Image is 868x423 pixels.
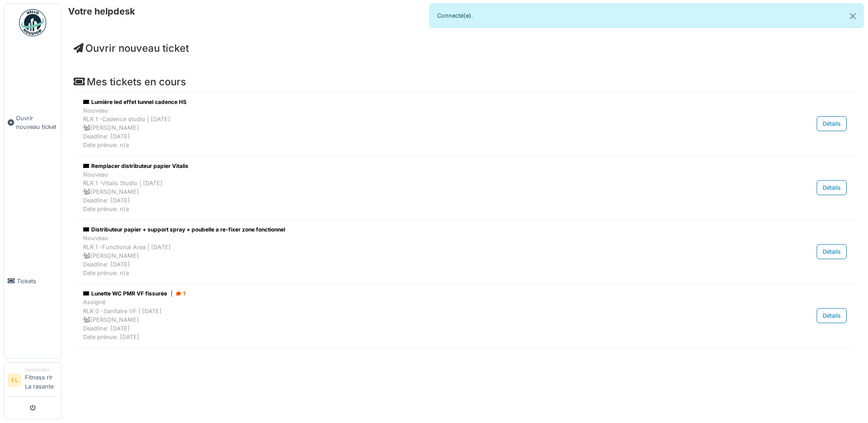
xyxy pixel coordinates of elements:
[81,287,849,344] a: Lunette WC PMR VF fissurée| 1 AssignéRLR 0 -Sanitaire VF | [DATE] [PERSON_NAME]Deadline: [DATE]Da...
[4,41,61,204] a: Ouvrir nouveau ticket
[817,116,847,131] div: Détails
[83,298,735,341] div: Assigné RLR 0 -Sanitaire VF | [DATE] [PERSON_NAME] Deadline: [DATE] Date prévue: [DATE]
[176,290,185,298] div: 1
[81,160,849,216] a: Remplacer distributeur papier Vitalis NouveauRLR 1 -Vitalis Studio | [DATE] [PERSON_NAME]Deadline...
[83,98,735,106] div: Lumière led effet tunnel cadence HS
[83,290,735,298] div: Lunette WC PMR VF fissurée
[817,308,847,323] div: Détails
[83,234,735,277] div: Nouveau RLR 1 -Functional Area | [DATE] [PERSON_NAME] Deadline: [DATE] Date prévue: n/a
[4,204,61,358] a: Tickets
[83,226,735,234] div: Distributeur papier + support spray + poubelle a re-fixer zone fonctionnel
[81,223,849,280] a: Distributeur papier + support spray + poubelle a re-fixer zone fonctionnel NouveauRLR 1 -Function...
[83,162,735,170] div: Remplacer distributeur papier Vitalis
[83,170,735,214] div: Nouveau RLR 1 -Vitalis Studio | [DATE] [PERSON_NAME] Deadline: [DATE] Date prévue: n/a
[25,366,58,373] div: Demandeur
[19,9,46,36] img: Badge_color-CXgf-gQk.svg
[17,277,58,285] span: Tickets
[68,6,135,17] h6: Votre helpdesk
[817,180,847,195] div: Détails
[171,290,173,298] span: |
[74,76,856,88] h4: Mes tickets en cours
[83,106,735,150] div: Nouveau RLR 1 -Cadence studio | [DATE] [PERSON_NAME] Deadline: [DATE] Date prévue: n/a
[429,4,863,28] div: Connecté(e).
[8,374,21,387] li: FL
[817,244,847,259] div: Détails
[16,114,58,131] span: Ouvrir nouveau ticket
[74,42,189,54] a: Ouvrir nouveau ticket
[8,366,58,397] a: FL DemandeurFitness rlr La rasante
[25,366,58,394] li: Fitness rlr La rasante
[843,4,863,28] button: Close
[81,96,849,152] a: Lumière led effet tunnel cadence HS NouveauRLR 1 -Cadence studio | [DATE] [PERSON_NAME]Deadline: ...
